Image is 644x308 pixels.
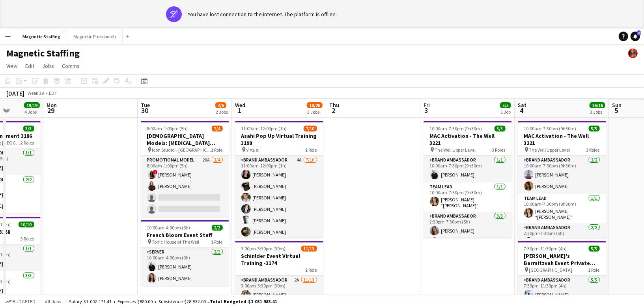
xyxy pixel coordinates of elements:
span: Jobs [42,62,54,69]
span: View [6,62,17,69]
button: Budgeted [4,297,37,306]
app-user-avatar: Bianca Fantauzzi [628,49,638,58]
span: All jobs [43,299,62,304]
a: Edit [22,61,37,71]
button: Magnetic Staffing [16,29,67,44]
button: Magnetic Photobooth [67,29,123,44]
span: Edit [25,62,34,69]
h1: Magnetic Staffing [6,47,80,59]
a: 8 [631,32,640,41]
span: Week 39 [26,90,46,96]
div: EDT [49,90,57,96]
span: Total Budgeted $1 031 983.41 [210,299,277,304]
div: [DATE] [6,89,24,97]
a: Comms [59,61,83,71]
span: Comms [62,62,80,69]
span: 8 [637,30,641,36]
a: View [3,61,21,71]
div: Salary $1 002 171.41 + Expenses $880.00 + Subsistence $28 932.00 = [69,299,277,304]
a: Jobs [39,61,57,71]
div: You have lost connection to the internet. The platform is offline. [188,11,337,18]
span: Budgeted [13,299,35,304]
